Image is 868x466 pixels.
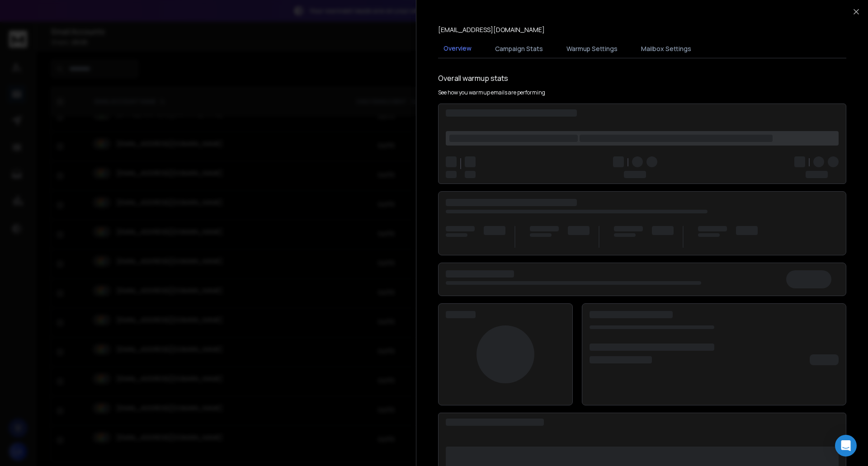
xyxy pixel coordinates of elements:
p: See how you warmup emails are performing [438,89,545,96]
p: [EMAIL_ADDRESS][DOMAIN_NAME] [438,25,545,34]
div: Open Intercom Messenger [835,435,857,457]
button: Overview [438,38,477,59]
button: Warmup Settings [561,39,623,59]
button: Mailbox Settings [636,39,697,59]
button: Campaign Stats [490,39,548,59]
h1: Overall warmup stats [438,73,508,84]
